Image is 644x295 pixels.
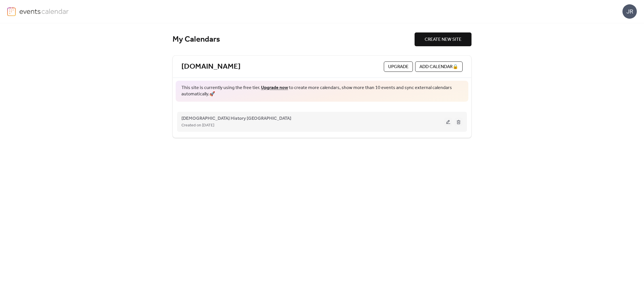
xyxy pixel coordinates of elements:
[19,7,69,16] img: logo-type
[7,7,16,16] img: logo
[261,83,288,92] a: Upgrade now
[181,115,291,122] span: [DEMOGRAPHIC_DATA] History [GEOGRAPHIC_DATA]
[172,34,415,45] div: My Calendars
[181,122,214,129] span: Created on [DATE]
[415,32,471,46] button: CREATE NEW SITE
[388,63,409,70] span: Upgrade
[181,117,291,120] a: [DEMOGRAPHIC_DATA] History [GEOGRAPHIC_DATA]
[425,36,461,43] span: CREATE NEW SITE
[622,4,637,19] div: JR
[181,62,241,72] a: [DOMAIN_NAME]
[181,85,463,98] span: This site is currently using the free tier. to create more calendars, show more than 10 events an...
[384,61,413,72] button: Upgrade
